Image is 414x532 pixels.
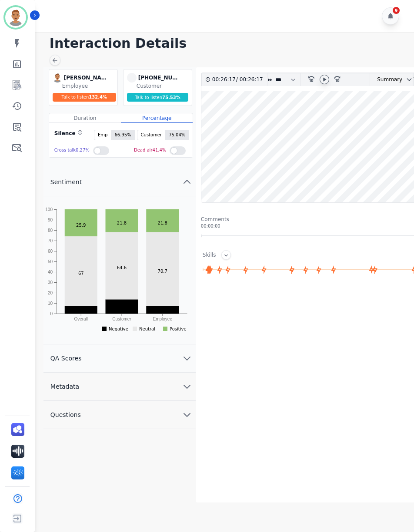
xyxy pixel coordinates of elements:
[170,327,187,331] text: Positive
[54,144,90,157] div: Cross talk 0.27 %
[157,269,167,274] text: 70.7
[162,95,180,100] span: 75.53 %
[182,381,192,392] svg: chevron down
[138,73,182,83] div: [PHONE_NUMBER]
[50,36,405,51] h1: Interaction Details
[182,353,192,363] svg: chevron down
[48,280,53,285] text: 30
[238,73,262,86] div: 00:26:17
[48,270,53,274] text: 40
[406,76,413,83] svg: chevron down
[112,317,131,321] text: Customer
[121,113,193,123] div: Percentage
[43,178,89,186] span: Sentiment
[48,291,53,295] text: 20
[43,382,86,391] span: Metadata
[48,238,53,243] text: 70
[117,265,127,270] text: 64.6
[64,73,107,83] div: [PERSON_NAME]
[45,207,53,212] text: 100
[117,306,127,311] text: 13.6
[127,73,137,83] span: -
[5,7,26,28] img: Bordered avatar
[212,73,236,86] div: 00:26:17
[43,373,196,401] button: Metadata chevron down
[48,228,53,233] text: 80
[50,311,53,316] text: 0
[182,177,192,187] svg: chevron up
[48,259,53,264] text: 50
[43,344,196,373] button: QA Scores chevron down
[139,327,155,331] text: Neutral
[109,327,128,331] text: Negative
[62,83,116,89] div: Employee
[117,221,127,225] text: 21.8
[153,317,172,321] text: Employee
[402,76,413,83] button: chevron down
[165,130,189,140] span: 75.04 %
[157,221,167,225] text: 21.8
[137,83,190,89] div: Customer
[43,354,89,363] span: QA Scores
[43,410,88,419] span: Questions
[53,130,83,140] div: Silence
[53,93,116,102] div: Talk to listen
[182,410,192,420] svg: chevron down
[74,317,88,321] text: Overall
[203,251,216,260] div: Skills
[49,113,121,123] div: Duration
[48,301,53,306] text: 10
[43,401,196,429] button: Questions chevron down
[393,7,400,14] div: 9
[137,130,166,140] span: Customer
[48,218,53,222] text: 90
[94,130,111,140] span: Emp
[111,130,134,140] span: 66.95 %
[78,271,84,276] text: 67
[89,95,107,99] span: 132.4 %
[212,73,265,86] div: /
[43,168,196,196] button: Sentiment chevron up
[76,223,86,228] text: 25.9
[370,73,402,86] div: Summary
[127,93,189,102] div: Talk to listen
[48,249,53,254] text: 60
[134,144,166,157] div: Dead air 41.4 %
